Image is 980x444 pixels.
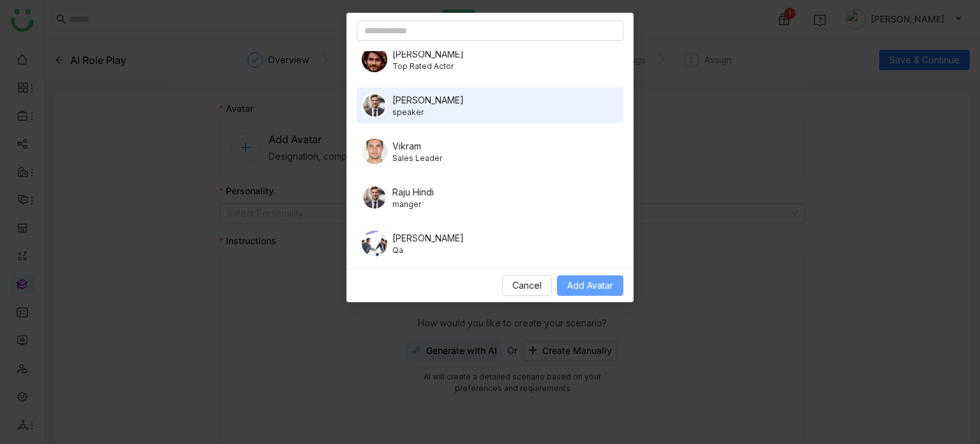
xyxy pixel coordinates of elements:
span: Cancel [512,279,542,293]
button: Cancel [502,275,552,296]
span: [PERSON_NAME] [392,93,464,107]
span: Vikram [392,139,442,153]
span: Qa [392,245,464,256]
button: Add Avatar [557,275,623,296]
span: [PERSON_NAME] [392,231,464,245]
span: speaker [392,107,464,118]
img: male-person.png [362,93,387,118]
span: Top Rated Actor [392,61,464,72]
span: [PERSON_NAME] [392,47,464,61]
img: 689300ffd8d78f14571ae75c [362,231,387,256]
span: Sales Leader [392,153,442,164]
span: Raju Hindi [392,185,434,199]
span: manger [392,199,434,210]
img: 6891e6b463e656570aba9a5a [362,47,387,72]
img: 68930212d8d78f14571aeecf [362,139,387,164]
span: Add Avatar [567,279,613,293]
img: male-person.png [362,185,387,210]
